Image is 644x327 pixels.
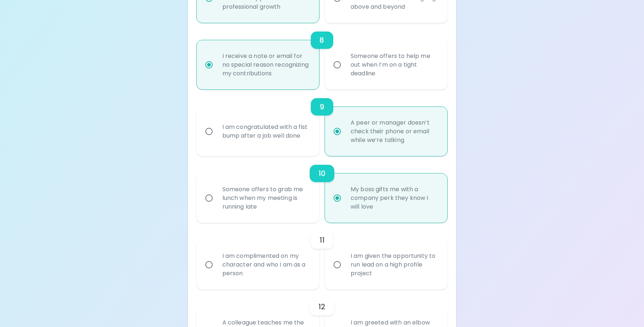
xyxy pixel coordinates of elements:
[319,234,325,246] h6: 11
[217,176,315,220] div: Someone offers to grab me lunch when my meeting is running late
[319,101,324,113] h6: 9
[345,176,443,220] div: My boss gifts me with a company perk they know I will love
[345,43,443,87] div: Someone offers to help me out when I’m on a tight deadline
[217,114,315,149] div: I am congratulated with a fist bump after a job well done
[217,243,315,286] div: I am complimented on my character and who I am as a person
[197,223,448,289] div: choice-group-check
[318,301,325,313] h6: 12
[345,110,443,153] div: A peer or manager doesn’t check their phone or email while we’re talking
[318,168,326,179] h6: 10
[319,34,324,46] h6: 8
[197,23,448,89] div: choice-group-check
[217,43,315,87] div: I receive a note or email for no special reason recognizing my contributions
[197,156,448,223] div: choice-group-check
[197,89,448,156] div: choice-group-check
[345,243,443,286] div: I am given the opportunity to run lead on a high profile project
